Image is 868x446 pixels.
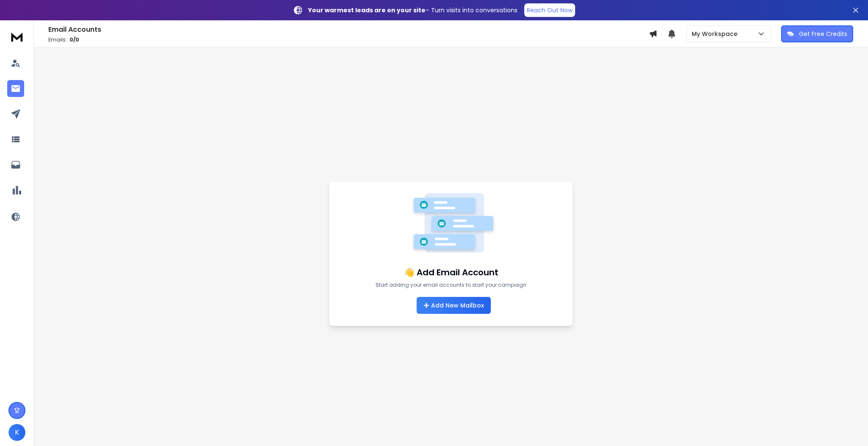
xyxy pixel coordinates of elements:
[376,282,526,288] p: Start adding your email accounts to start your campaign
[799,30,847,38] p: Get Free Credits
[524,3,575,17] a: Reach Out Now
[8,29,25,44] img: logo
[692,30,741,38] p: My Workspace
[527,6,573,14] p: Reach Out Now
[8,424,25,441] button: K
[70,36,79,43] span: 0 / 0
[781,25,853,42] button: Get Free Credits
[308,6,517,14] p: – Turn visits into conversations
[48,25,649,35] h1: Email Accounts
[48,36,649,43] p: Emails :
[417,297,491,314] button: Add New Mailbox
[308,6,426,14] strong: Your warmest leads are on your site
[404,266,498,278] h1: 👋 Add Email Account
